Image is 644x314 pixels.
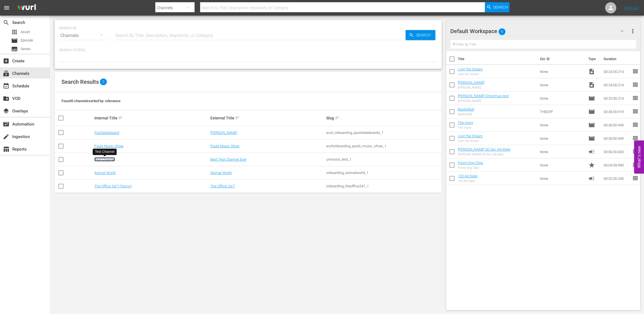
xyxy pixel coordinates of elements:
span: Video [588,68,595,75]
td: 00:30:00.949 [601,132,632,145]
button: Open Feedback Widget [634,141,644,174]
button: Search [405,30,435,40]
a: Pauls Music Show [210,144,239,148]
span: Asset [11,29,18,35]
div: Livin' the Dream [458,72,483,76]
td: None [538,118,586,132]
span: Asset [21,29,30,35]
span: 5 [100,78,107,85]
span: Automation [3,121,9,127]
div: Test Channel [95,149,114,154]
td: None [538,132,586,145]
span: reorder [632,68,638,75]
span: Schedule [3,83,9,89]
span: sort [118,116,123,121]
span: Episode [588,108,595,115]
span: VOD [3,95,9,102]
th: Type [585,51,600,67]
div: The Injury [458,126,473,129]
span: reorder [632,135,638,141]
span: reorder [632,108,638,115]
div: onboarding_theoffice247_1 [326,184,441,188]
span: Ad [588,175,595,182]
div: Livin' the Dream [458,139,483,143]
div: onboarding_animalworld_1 [326,171,441,175]
a: Basketball [458,107,474,111]
span: Search [3,19,9,26]
div: External Title [210,115,325,121]
td: 00:30:00.949 [601,118,632,132]
td: 00:25:30.214 [601,92,632,105]
div: Funny Dog Clips [458,166,483,170]
a: PaulSkateboard [94,131,119,135]
span: reorder [632,121,638,128]
span: Ingestion [3,133,9,140]
span: Episode [21,38,33,43]
a: [PERSON_NAME] Christmas test [458,94,509,98]
div: univision_test_1 [326,157,441,161]
th: Ext. ID [537,51,585,67]
span: menu [3,4,10,11]
th: Duration [600,51,633,67]
span: Overlays [3,108,9,114]
span: Ad [588,148,595,155]
td: None [538,145,586,158]
a: Sign Out [624,6,639,10]
div: [PERSON_NAME] [458,99,509,103]
a: Livin' the Dream [458,134,483,138]
span: sort [235,116,240,121]
button: more_vert [629,24,636,38]
span: Episode [588,135,595,142]
div: Basketball [458,112,474,116]
td: None [538,65,586,78]
td: None [538,172,586,185]
span: Search Results [62,78,99,85]
span: sort [335,116,340,121]
span: reorder [632,148,638,155]
td: THEOFF [538,105,586,118]
a: Livin' the Dream [458,67,483,71]
a: 120 Ad Slate [458,174,478,178]
span: reorder [632,161,638,168]
a: Best Test Channel Ever [210,157,246,161]
div: Default Workspace [450,23,629,39]
a: The Office 24/7 (Demo) [94,184,132,188]
span: Create [3,58,9,64]
button: Search [485,2,509,12]
td: None [538,92,586,105]
span: Search [493,2,508,12]
div: Slug [326,115,441,121]
td: 00:04:59.990 [601,158,632,172]
a: Animal World [210,171,231,175]
div: [PERSON_NAME] 30 Sec Ad-Slate [458,153,510,156]
td: None [538,78,586,92]
td: 00:45:00.919 [601,105,632,118]
a: [PERSON_NAME] 30 Sec Ad-Slate [458,147,510,151]
span: Series [11,46,18,52]
p: Search Filters: [59,48,437,53]
a: Animal World [94,171,115,175]
th: Title [458,51,537,67]
a: The Injury [458,121,473,125]
span: Series [21,46,31,52]
a: The Office 24/7 [210,184,235,188]
a: Funny Dog Clips [458,161,483,165]
span: Search [414,30,435,40]
div: wurl_onboarding_paulskateboards_1 [326,131,441,135]
span: reorder [632,95,638,101]
span: 9 [498,26,505,38]
td: None [538,158,586,172]
a: [PERSON_NAME] [210,131,237,135]
div: Internal Title [94,115,209,121]
span: Promo [588,162,595,168]
span: Reports [3,146,9,153]
td: 00:24:00.214 [601,65,632,78]
span: reorder [632,81,638,88]
span: more_vert [629,28,636,35]
td: 00:02:00.245 [601,172,632,185]
div: 120 Ad Slate [458,179,478,183]
div: [PERSON_NAME] [458,86,485,89]
td: 00:24:00.214 [601,78,632,92]
span: Episode [11,37,18,44]
span: Episode [588,122,595,128]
